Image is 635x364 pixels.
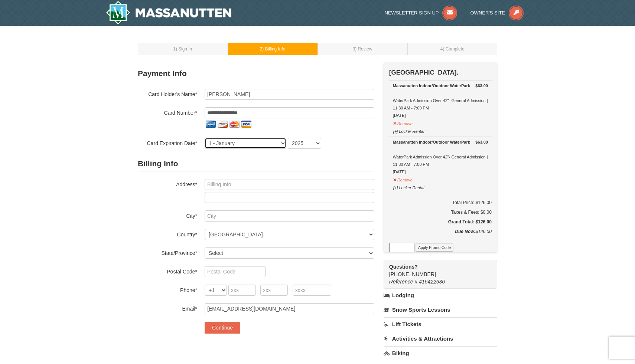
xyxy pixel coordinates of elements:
[416,243,453,252] button: Apply Promo Code
[205,322,240,334] button: Continue
[389,264,418,270] strong: Questions?
[138,210,197,220] label: City*
[393,82,488,119] div: WaterPark Admission Over 42"- General Admission | 11:30 AM - 7:00 PM [DATE]
[389,263,484,277] span: [PHONE_NUMBER]
[106,1,231,24] img: Massanutten Resort Logo
[205,179,374,190] input: Billing Info
[470,10,524,16] a: Owner's Site
[138,138,197,147] label: Card Expiration Date*
[205,266,266,277] input: Postal Code
[393,182,424,191] button: [+] Locker Rental
[106,1,231,24] a: Massanutten Resort
[389,279,417,285] span: Reference #
[419,279,445,285] span: 416422636
[138,156,374,171] h2: Billing Info
[293,285,331,296] input: xxxx
[138,266,197,275] label: Postal Code*
[262,46,285,52] span: ) Billing Info
[389,228,492,243] div: $126.00
[475,138,488,146] strong: $63.00
[260,285,288,296] input: xxx
[205,118,216,130] img: amex.png
[138,66,374,81] h2: Payment Info
[228,285,256,296] input: xxx
[216,118,228,130] img: discover.png
[393,138,488,176] div: WaterPark Admission Over 42"- General Admission | 11:30 AM - 7:00 PM [DATE]
[353,46,372,52] small: 3
[385,10,439,16] span: Newsletter Sign Up
[455,229,475,234] strong: Due Now:
[257,287,259,293] span: -
[393,174,413,184] button: Remove
[389,199,492,206] h6: Total Price: $126.00
[384,332,497,345] a: Activities & Attractions
[289,287,291,293] span: -
[260,46,286,52] small: 2
[384,289,497,302] a: Lodging
[355,46,372,52] span: ) Review
[440,46,465,52] small: 4
[389,69,458,76] strong: [GEOGRAPHIC_DATA].
[205,89,374,100] input: Card Holder Name
[240,118,252,130] img: visa.png
[443,46,464,52] span: ) Complete
[138,229,197,238] label: Country*
[385,10,457,16] a: Newsletter Sign Up
[384,303,497,317] a: Snow Sports Lessons
[138,107,197,117] label: Card Number*
[389,218,492,226] h5: Grand Total: $126.00
[393,138,488,146] div: Massanutten Indoor/Outdoor WaterPark
[205,210,374,222] input: City
[176,46,192,52] span: ) Sign In
[173,46,192,52] small: 1
[384,346,497,360] a: Biking
[393,118,413,127] button: Remove
[228,118,240,130] img: mastercard.png
[138,303,197,312] label: Email*
[470,10,505,16] span: Owner's Site
[205,303,374,314] input: Email
[138,179,197,188] label: Address*
[393,82,488,89] div: Massanutten Indoor/Outdoor WaterPark
[384,317,497,331] a: Lift Tickets
[138,89,197,98] label: Card Holder's Name*
[138,247,197,257] label: State/Province*
[389,209,492,216] div: Taxes & Fees: $0.00
[393,126,424,135] button: [+] Locker Rental
[475,82,488,89] strong: $63.00
[138,285,197,294] label: Phone*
